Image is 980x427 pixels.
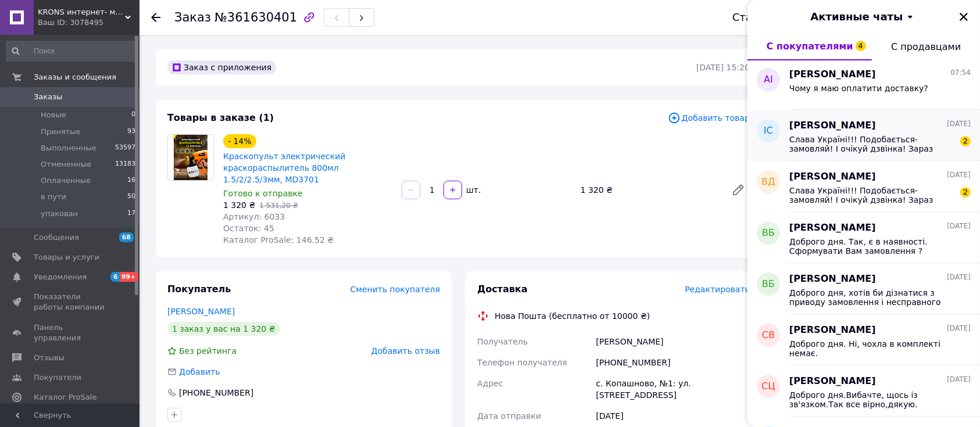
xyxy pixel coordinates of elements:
span: в пути [41,192,66,202]
span: Показатели работы компании [34,292,108,313]
span: [PERSON_NAME] [789,375,876,388]
span: №361630401 [214,10,297,24]
span: Каталог ProSale: 146.52 ₴ [223,235,334,245]
span: Выполненные [41,143,96,153]
span: [DATE] [947,221,971,231]
button: СВ[PERSON_NAME][DATE]Доброго дня. Ні, чохла в комплекті немає. [747,314,980,365]
a: Редактировать [727,178,750,202]
span: 99+ [120,272,139,282]
span: [PERSON_NAME] [789,221,876,235]
div: Ваш ID: 3078495 [38,17,140,28]
span: Покупатели [34,372,81,383]
div: [PHONE_NUMBER] [178,387,255,399]
span: Сообщения [34,232,79,243]
span: СВ [762,329,775,342]
span: [PERSON_NAME] [789,68,876,81]
span: Телефон получателя [477,358,567,367]
span: Товары и услуги [34,252,99,263]
span: Товары в заказе (1) [167,112,274,123]
span: 16 [127,175,135,186]
span: Дата отправки [477,411,541,421]
span: Артикул: 6033 [223,212,285,221]
span: 2 [960,187,971,198]
div: 1 320 ₴ [576,182,722,198]
span: Заказ [174,10,211,24]
span: 50 [127,192,135,202]
span: Добавить товар [668,112,750,124]
span: Отмененные [41,159,91,170]
span: Оплаченные [41,175,91,186]
div: с. Копашново, №1: ул. [STREET_ADDRESS] [593,373,752,406]
span: Слава Україні!!! Подобається- замовляй! І очікуй дзвінка! Зараз компанія не може швидко обробляти... [789,135,954,153]
a: [PERSON_NAME] [167,307,235,316]
button: ВБ[PERSON_NAME][DATE]Доброго дня. Так, є в наявності. Сформувати Вам замовлення ? [747,212,980,263]
span: Доброго дня.Вибачте, щось із зв'язком.Так все вірно,дякую. [789,390,954,409]
div: 1 заказ у вас на 1 320 ₴ [167,322,280,336]
span: Добавить [179,367,220,376]
button: СЦ[PERSON_NAME][DATE]Доброго дня.Вибачте, щось із зв'язком.Так все вірно,дякую. [747,365,980,417]
div: Нова Пошта (бесплатно от 10000 ₴) [492,310,653,322]
span: [PERSON_NAME] [789,324,876,337]
span: [DATE] [947,272,971,282]
a: Краскопульт электрический краскораспылитель 800мл 1.5/2/2.5/3мм, MD3701 [223,152,345,184]
span: Чому я маю оплатити доставку? [789,84,928,93]
input: Поиск [6,41,137,62]
span: Покупатель [167,284,231,295]
div: шт. [463,184,482,196]
span: [DATE] [947,119,971,129]
span: [PERSON_NAME] [789,272,876,286]
span: Остаток: 45 [223,224,274,233]
span: Заказы и сообщения [34,72,116,82]
div: Статус заказа [732,12,810,23]
span: 4 [856,41,866,51]
span: 1 320 ₴ [223,200,255,210]
span: [PERSON_NAME] [789,170,876,184]
span: Сменить покупателя [350,285,440,294]
span: Готово к отправке [223,189,303,198]
span: Заказы [34,92,62,102]
span: С покупателями [767,41,853,52]
span: [PERSON_NAME] [789,119,876,132]
span: 93 [127,127,135,137]
span: 0 [131,110,135,120]
span: 07:54 [950,68,971,78]
span: упакован [41,209,78,219]
button: АІ[PERSON_NAME]07:54Чому я маю оплатити доставку? [747,59,980,110]
button: С покупателями4 [747,33,872,60]
span: ІС [764,124,773,138]
span: Доставка [477,284,528,295]
span: Слава Україні!!! Подобається- замовляй! І очікуй дзвінка! Зараз компанія не може швидко обробляти... [789,186,954,204]
span: Без рейтинга [179,346,237,356]
span: Уведомления [34,272,87,282]
span: С продавцами [891,41,961,52]
button: ВД[PERSON_NAME][DATE]Слава Україні!!! Подобається- замовляй! І очікуй дзвінка! Зараз компанія не ... [747,161,980,212]
div: [DATE] [593,406,752,426]
span: 1 531,20 ₴ [259,202,298,210]
button: С продавцами [872,33,980,60]
span: 2 [960,136,971,146]
div: Заказ с приложения [167,60,276,74]
span: 6 [110,272,120,282]
span: ВД [761,175,775,189]
span: KRONS интернет- магазин [38,7,125,17]
div: [PERSON_NAME] [593,331,752,352]
span: Отзывы [34,353,65,363]
span: Активные чаты [811,9,903,24]
span: Панель управления [34,322,108,343]
button: ВБ[PERSON_NAME][DATE]Доброго дня, хотів би дізнатися з приводу замовлення і несправного приладу [747,263,980,314]
span: 53597 [115,143,135,153]
div: [PHONE_NUMBER] [593,352,752,373]
div: Вернуться назад [151,12,160,23]
span: Каталог ProSale [34,392,96,403]
span: 13183 [115,159,135,170]
span: Доброго дня. Так, є в наявності. Сформувати Вам замовлення ? [789,237,954,256]
span: [DATE] [947,170,971,180]
span: [DATE] [947,324,971,333]
span: Доброго дня. Ні, чохла в комплекті немає. [789,339,954,358]
span: Принятые [41,127,81,137]
span: ВБ [762,278,775,291]
span: Редактировать [685,285,750,294]
span: Новые [41,110,66,120]
span: Добавить отзыв [371,346,440,356]
button: Закрыть [957,10,971,24]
